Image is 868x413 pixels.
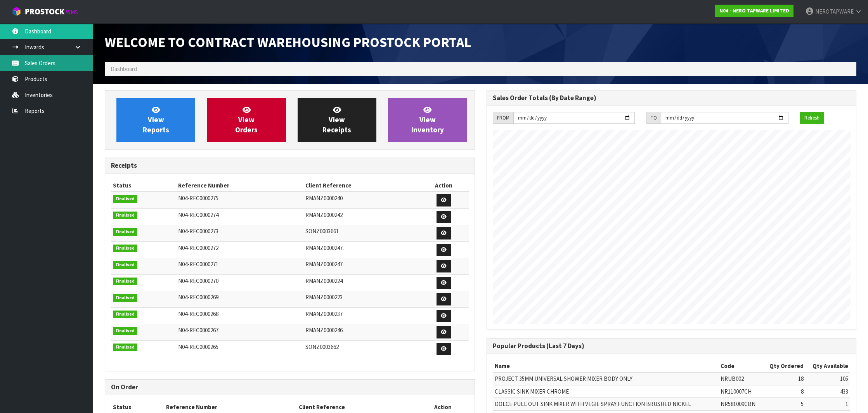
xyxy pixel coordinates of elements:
td: CLASSIC SINK MIXER CHROME [493,385,719,397]
td: NR110007CH [719,385,763,397]
span: Finalised [113,294,137,302]
span: RMANZ0000247 [305,260,343,268]
span: RMANZ0000240 [305,194,343,202]
th: Action [419,179,468,192]
span: Finalised [113,228,137,236]
span: Welcome to Contract Warehousing ProStock Portal [105,33,471,51]
h3: On Order [111,383,469,391]
td: 18 [762,372,806,385]
h3: Sales Order Totals (By Date Range) [493,94,851,102]
a: ViewInventory [388,98,467,142]
small: WMS [66,9,78,16]
span: RMANZ0000246 [305,326,343,334]
td: NR581009CBN [719,398,763,410]
th: Qty Available [806,360,850,372]
th: Status [111,179,176,192]
span: Finalised [113,278,137,285]
td: 433 [806,385,850,397]
a: ViewReceipts [298,98,376,142]
span: N04-REC0000269 [178,293,218,301]
span: NEROTAPWARE [815,8,854,15]
img: cube-alt.png [12,7,21,16]
td: PROJECT 35MM UNIVERSAL SHOWER MIXER BODY ONLY [493,372,719,385]
td: 105 [806,372,850,385]
span: N04-REC0000267 [178,326,218,334]
td: 5 [762,398,806,410]
span: N04-REC0000268 [178,310,218,318]
td: 8 [762,385,806,397]
span: N04-REC0000274 [178,211,218,219]
span: SONZ0003661 [305,227,339,235]
span: N04-REC0000271 [178,260,218,268]
h3: Receipts [111,162,469,169]
span: Finalised [113,344,137,351]
span: Finalised [113,245,137,252]
td: NRUB002 [719,372,763,385]
span: View Receipts [322,105,351,134]
span: RMANZ0000237 [305,310,343,318]
span: Finalised [113,261,137,269]
span: RMANZ0000224 [305,277,343,285]
span: View Orders [235,105,258,134]
span: Finalised [113,212,137,219]
strong: N04 - NERO TAPWARE LIMITED [719,7,789,14]
span: Finalised [113,327,137,335]
th: Client Reference [303,179,419,192]
span: RMANZ0000223 [305,293,343,301]
a: ViewReports [116,98,195,142]
span: RMANZ0000242 [305,211,343,219]
td: DOLCE PULL OUT SINK MIXER WITH VEGIE SPRAY FUNCTION BRUSHED NICKEL [493,398,719,410]
span: View Inventory [411,105,444,134]
span: N04-REC0000273 [178,227,218,235]
h3: Popular Products (Last 7 Days) [493,342,851,350]
th: Name [493,360,719,372]
th: Qty Ordered [762,360,806,372]
div: TO [646,112,661,124]
div: FROM [493,112,513,124]
a: ViewOrders [207,98,286,142]
span: View Reports [143,105,169,134]
span: N04-REC0000272 [178,244,218,252]
th: Reference Number [176,179,303,192]
span: N04-REC0000265 [178,343,218,351]
span: ProStock [25,7,64,17]
span: SONZ0003662 [305,343,339,351]
span: Finalised [113,311,137,318]
button: Refresh [800,112,824,124]
span: N04-REC0000270 [178,277,218,285]
span: Dashboard [111,65,137,73]
span: Finalised [113,195,137,203]
th: Code [719,360,763,372]
span: RMANZ0000247. [305,244,344,252]
td: 1 [806,398,850,410]
span: N04-REC0000275 [178,194,218,202]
